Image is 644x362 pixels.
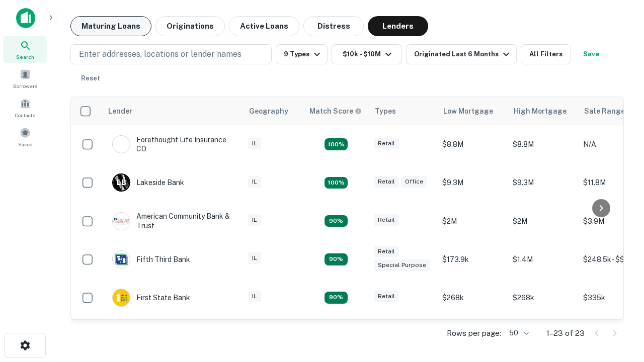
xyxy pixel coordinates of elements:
[514,105,567,117] div: High Mortgage
[374,246,399,257] div: Retail
[437,202,508,240] td: $2M
[16,8,35,28] img: capitalize-icon.png
[437,279,508,317] td: $268k
[437,163,508,202] td: $9.3M
[309,106,362,117] div: Capitalize uses an advanced AI algorithm to match your search with the best lender. The match sco...
[276,44,328,64] button: 9 Types
[248,138,261,149] div: IL
[117,177,126,188] p: L B
[3,36,47,63] a: Search
[546,327,585,339] p: 1–23 of 23
[437,240,508,279] td: $173.9k
[508,240,578,279] td: $1.4M
[325,253,348,265] div: Matching Properties: 2, hasApolloMatch: undefined
[374,259,430,271] div: Special Purpose
[508,163,578,202] td: $9.3M
[437,97,508,125] th: Low Mortgage
[102,97,243,125] th: Lender
[325,292,348,304] div: Matching Properties: 2, hasApolloMatch: undefined
[508,97,578,125] th: High Mortgage
[113,136,130,153] img: picture
[79,48,242,60] p: Enter addresses, locations or lender names
[521,44,571,64] button: All Filters
[108,105,132,117] div: Lender
[112,289,190,307] div: First State Bank
[406,44,517,64] button: Originated Last 6 Months
[437,125,508,163] td: $8.8M
[112,135,233,153] div: Forethought Life Insurance CO
[113,251,130,268] img: picture
[249,105,288,117] div: Geography
[70,44,272,64] button: Enter addresses, locations or lender names
[248,291,261,302] div: IL
[3,65,47,92] a: Borrowers
[229,16,299,36] button: Active Loans
[113,289,130,306] img: picture
[369,97,437,125] th: Types
[508,317,578,355] td: $1.3M
[70,16,151,36] button: Maturing Loans
[414,48,512,60] div: Originated Last 6 Months
[155,16,225,36] button: Originations
[505,326,530,340] div: 50
[112,250,190,268] div: Fifth Third Bank
[443,105,493,117] div: Low Mortgage
[401,176,427,188] div: Office
[3,94,47,121] a: Contacts
[113,213,130,230] img: picture
[3,123,47,150] a: Saved
[309,106,360,117] h6: Match Score
[13,82,37,90] span: Borrowers
[374,291,399,302] div: Retail
[248,252,261,264] div: IL
[303,16,364,36] button: Distress
[594,249,644,298] iframe: Chat Widget
[375,105,396,117] div: Types
[374,176,399,188] div: Retail
[303,97,369,125] th: Capitalize uses an advanced AI algorithm to match your search with the best lender. The match sco...
[575,44,607,64] button: Save your search to get updates of matches that match your search criteria.
[508,202,578,240] td: $2M
[437,317,508,355] td: $1M
[374,138,399,149] div: Retail
[112,173,184,192] div: Lakeside Bank
[508,125,578,163] td: $8.8M
[325,215,348,227] div: Matching Properties: 2, hasApolloMatch: undefined
[74,68,107,88] button: Reset
[15,111,35,119] span: Contacts
[447,327,501,339] p: Rows per page:
[374,214,399,226] div: Retail
[332,44,402,64] button: $10k - $10M
[18,140,33,148] span: Saved
[112,212,233,230] div: American Community Bank & Trust
[16,53,34,61] span: Search
[325,138,348,150] div: Matching Properties: 4, hasApolloMatch: undefined
[243,97,303,125] th: Geography
[584,105,625,117] div: Sale Range
[368,16,428,36] button: Lenders
[325,177,348,189] div: Matching Properties: 3, hasApolloMatch: undefined
[248,176,261,188] div: IL
[508,279,578,317] td: $268k
[248,214,261,226] div: IL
